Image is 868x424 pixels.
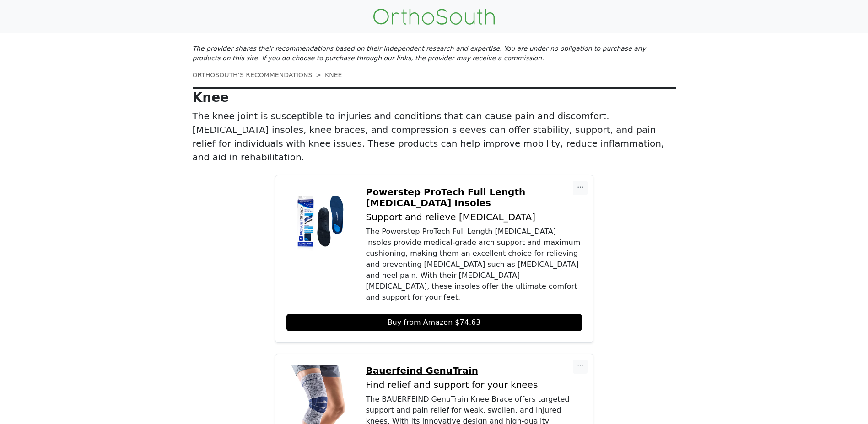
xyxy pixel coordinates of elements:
a: Buy from Amazon $74.63 [286,314,582,331]
a: ORTHOSOUTH’S RECOMMENDATIONS [193,71,313,79]
a: Powerstep ProTech Full Length [MEDICAL_DATA] Insoles [366,186,582,208]
p: The knee joint is susceptible to injuries and conditions that can cause pain and discomfort. [MED... [193,109,676,164]
img: OrthoSouth [373,9,495,25]
div: The Powerstep ProTech Full Length [MEDICAL_DATA] Insoles provide medical-grade arch support and m... [366,226,582,303]
p: Knee [193,90,676,106]
p: Support and relieve [MEDICAL_DATA] [366,212,582,223]
p: Find relief and support for your knees [366,380,582,390]
a: Bauerfeind GenuTrain [366,365,582,376]
img: Powerstep ProTech Full Length Orthotic Insoles [286,186,355,255]
p: The provider shares their recommendations based on their independent research and expertise. You ... [193,44,676,63]
li: KNEE [312,70,342,80]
